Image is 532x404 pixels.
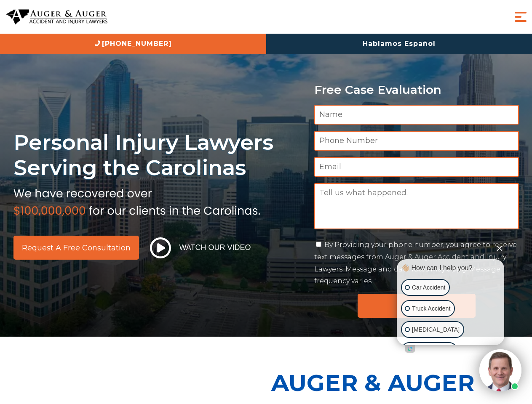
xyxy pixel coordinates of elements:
[13,185,260,217] img: sub text
[314,241,517,285] label: By Providing your phone number, you agree to receive text messages from Auger & Auger Accident an...
[271,362,527,404] p: Auger & Auger
[22,244,131,252] span: Request a Free Consultation
[479,349,521,391] img: Intaker widget Avatar
[405,345,415,353] a: Open intaker chat
[412,303,450,314] p: Truck Accident
[6,9,107,25] img: Auger & Auger Accident and Injury Lawyers Logo
[494,242,505,254] button: Close Intaker Chat Widget
[412,282,445,293] p: Car Accident
[314,131,519,151] input: Phone Number
[512,8,529,25] button: Menu
[314,157,519,177] input: Email
[13,236,139,260] a: Request a Free Consultation
[358,294,476,318] input: Submit
[314,83,519,96] p: Free Case Evaluation
[147,237,254,259] button: Watch Our Video
[399,263,502,273] div: 👋🏼 How can I help you?
[412,324,460,335] p: [MEDICAL_DATA]
[13,130,304,181] h1: Personal Injury Lawyers Serving the Carolinas
[314,105,519,125] input: Name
